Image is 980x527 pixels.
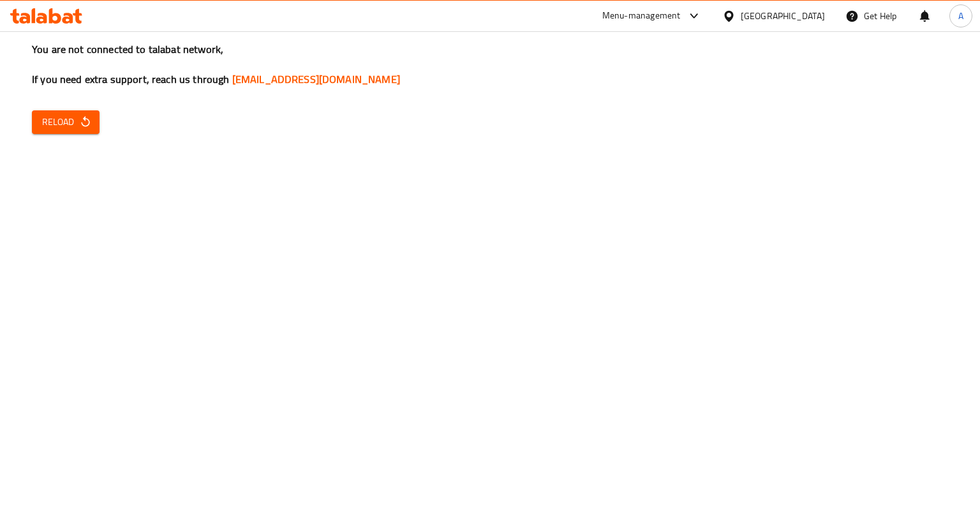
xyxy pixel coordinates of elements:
div: Menu-management [602,8,681,24]
span: A [958,9,963,23]
h3: You are not connected to talabat network, If you need extra support, reach us through [32,42,948,87]
div: [GEOGRAPHIC_DATA] [741,9,825,23]
button: Reload [32,110,100,134]
span: Reload [42,114,89,130]
a: [EMAIL_ADDRESS][DOMAIN_NAME] [232,70,400,89]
